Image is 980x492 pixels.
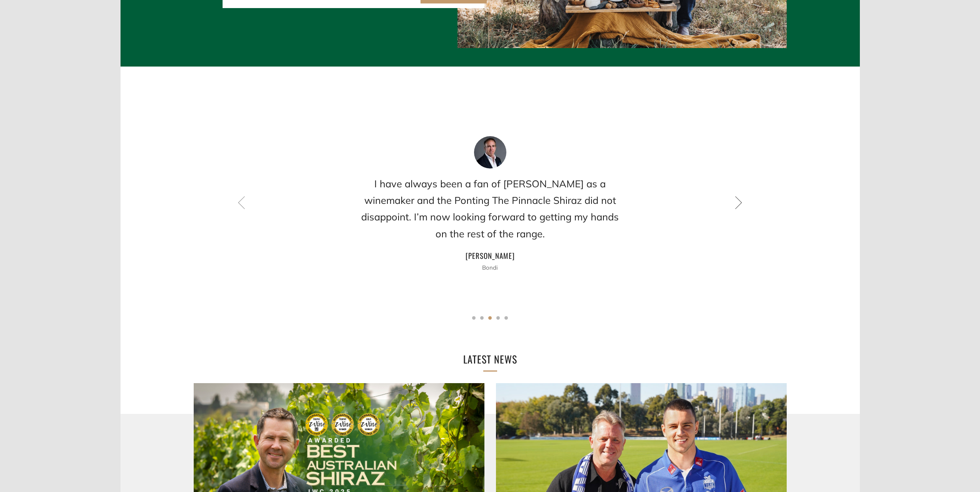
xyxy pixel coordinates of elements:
button: 2 [480,316,484,320]
p: Bondi [359,262,621,274]
button: 5 [504,316,508,320]
button: 1 [472,316,476,320]
h2: Latest News [363,351,617,367]
button: 4 [496,316,500,320]
h4: [PERSON_NAME] [359,249,621,262]
h2: I have always been a fan of [PERSON_NAME] as a winemaker and the Ponting The Pinnacle Shiraz did ... [359,175,621,242]
button: 3 [488,316,492,320]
